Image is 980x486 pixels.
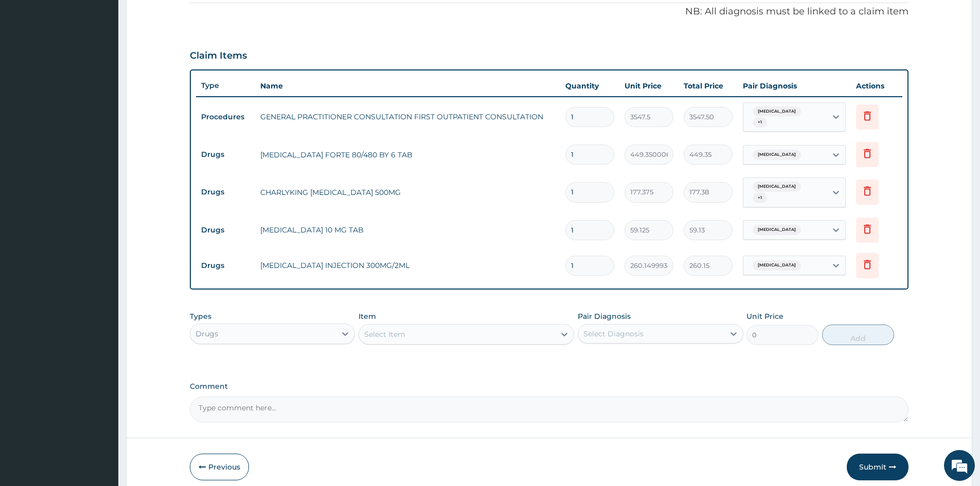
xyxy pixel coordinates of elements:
td: Drugs [196,256,255,275]
label: Item [359,311,376,321]
label: Unit Price [746,311,783,321]
span: [MEDICAL_DATA] [753,106,801,117]
span: + 1 [753,117,767,128]
th: Unit Price [619,76,679,96]
th: Type [196,76,255,95]
td: [MEDICAL_DATA] INJECTION 300MG/2ML [255,255,560,276]
div: Select Diagnosis [583,329,644,339]
span: + 1 [753,193,767,203]
label: Comment [190,382,908,391]
button: Previous [190,454,249,480]
th: Actions [851,76,902,96]
td: Drugs [196,183,255,202]
th: Quantity [560,76,619,96]
span: [MEDICAL_DATA] [753,182,801,192]
td: [MEDICAL_DATA] FORTE 80/480 BY 6 TAB [255,145,560,165]
div: Minimize live chat window [169,5,193,30]
button: Add [822,325,894,345]
span: We're online! [60,130,142,233]
td: CHARLYKING [MEDICAL_DATA] 500MG [255,182,560,203]
span: [MEDICAL_DATA] [753,150,801,160]
td: Drugs [196,145,255,164]
th: Name [255,76,560,96]
td: Procedures [196,107,255,127]
button: Submit [847,454,908,480]
th: Pair Diagnosis [738,76,851,96]
td: [MEDICAL_DATA] 10 MG TAB [255,220,560,240]
td: GENERAL PRACTITIONER CONSULTATION FIRST OUTPATIENT CONSULTATION [255,106,560,127]
span: [MEDICAL_DATA] [753,225,801,235]
h3: Claim Items [190,50,247,62]
td: Drugs [196,221,255,240]
label: Types [190,312,211,321]
textarea: Type your message and hit 'Enter' [5,281,196,317]
div: Select Item [364,329,405,339]
div: Drugs [195,329,218,339]
img: d_794563401_company_1708531726252_794563401 [19,51,42,77]
label: Pair Diagnosis [578,311,631,321]
th: Total Price [679,76,738,96]
p: NB: All diagnosis must be linked to a claim item [190,5,908,19]
span: [MEDICAL_DATA] [753,260,801,271]
div: Chat with us now [54,58,173,71]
